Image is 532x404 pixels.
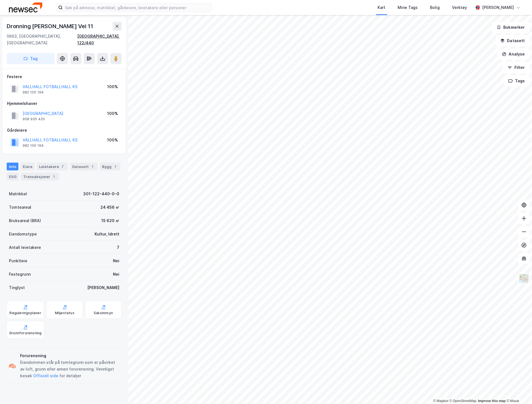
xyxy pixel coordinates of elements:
div: Info [7,163,18,170]
div: 982 100 194 [23,143,44,148]
div: Leietakere [37,163,68,170]
div: Bygg [100,163,120,170]
div: Bolig [430,4,440,11]
div: Hjemmelshaver [7,100,121,107]
button: Datasett [496,35,530,46]
div: 7 [60,164,66,169]
div: 301-122-440-0-0 [83,191,119,197]
div: Reguleringsplaner [10,311,41,316]
div: Antall leietakere [9,244,41,251]
div: Transaksjoner [21,173,59,181]
button: Tags [504,75,530,86]
button: Analyse [497,49,530,60]
div: Kontrollprogram for chat [504,377,532,404]
div: [PERSON_NAME] [482,4,514,11]
div: Eiere [21,163,35,170]
div: Verktøy [452,4,467,11]
img: newsec-logo.f6e21ccffca1b3a03d2d.png [9,3,42,12]
div: Kart [378,4,386,11]
img: Z [519,273,529,284]
a: Mapbox [433,399,449,403]
div: Tomteareal [9,204,31,211]
div: 982 100 194 [23,90,44,95]
div: 100% [107,137,118,143]
div: 1 [90,164,95,169]
iframe: Chat Widget [504,377,532,404]
div: Datasett [70,163,98,170]
button: Tag [7,53,55,64]
a: Improve this map [478,399,506,403]
div: 100% [107,83,118,90]
a: OpenStreetMap [450,399,477,403]
div: [GEOGRAPHIC_DATA], 122/440 [78,33,122,46]
div: [PERSON_NAME] [87,284,119,291]
div: Matrikkel [9,191,27,197]
input: Søk på adresse, matrikkel, gårdeiere, leietakere eller personer [63,3,212,12]
div: Festegrunn [9,271,31,278]
div: Dronning [PERSON_NAME] Vei 11 [7,22,94,31]
div: 100% [107,110,118,117]
div: ESG [7,173,19,181]
div: Festere [7,73,121,80]
div: 1 [51,174,57,179]
div: Eiendommen står på tomtegrunn som er påvirket av luft, grunn eller annen forurensning. Vennligst ... [20,359,119,379]
div: Bruksareal (BRA) [9,217,41,224]
div: Gårdeiere [7,127,121,134]
div: Nei [113,258,119,264]
div: 958 935 420 [23,117,45,121]
div: Nei [113,271,119,278]
div: Forurensning [20,353,119,359]
div: Eiendomstype [9,231,37,237]
button: Bokmerker [492,22,530,33]
div: Grunnforurensning [9,331,42,336]
div: 1 [113,164,118,169]
div: Tinglyst [9,284,25,291]
div: Kultur, Idrett [95,231,119,237]
div: 7 [117,244,119,251]
div: 15 620 ㎡ [101,217,119,224]
div: Mine Tags [398,4,418,11]
div: 24 456 ㎡ [100,204,119,211]
div: Punktleie [9,258,27,264]
div: Miljøstatus [55,311,74,316]
div: Saksinnsyn [94,311,113,316]
div: 0663, [GEOGRAPHIC_DATA], [GEOGRAPHIC_DATA] [7,33,78,46]
button: Filter [503,62,530,73]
